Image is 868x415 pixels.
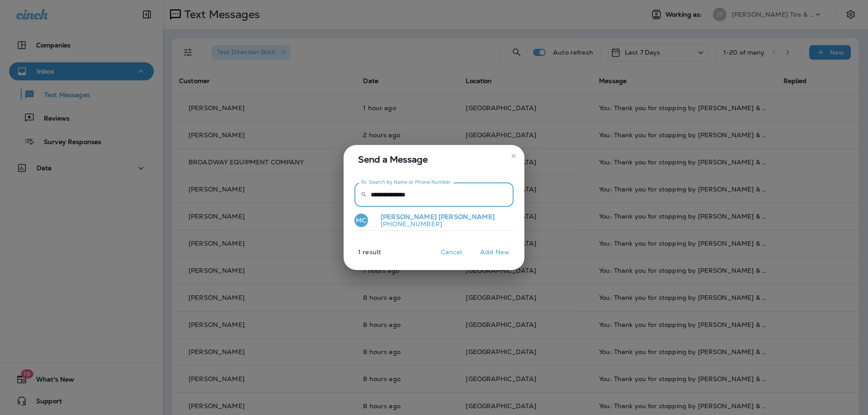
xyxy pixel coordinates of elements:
[354,214,368,227] div: MC
[340,248,381,263] p: 1 result
[381,213,437,221] span: [PERSON_NAME]
[434,245,468,259] button: Cancel
[373,220,495,228] p: [PHONE_NUMBER]
[439,213,495,221] span: [PERSON_NAME]
[506,149,521,163] button: close
[354,210,514,231] button: MC[PERSON_NAME] [PERSON_NAME][PHONE_NUMBER]
[358,152,514,167] span: Send a Message
[361,179,451,186] label: To: Search by Name or Phone Number
[476,245,514,259] button: Add New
